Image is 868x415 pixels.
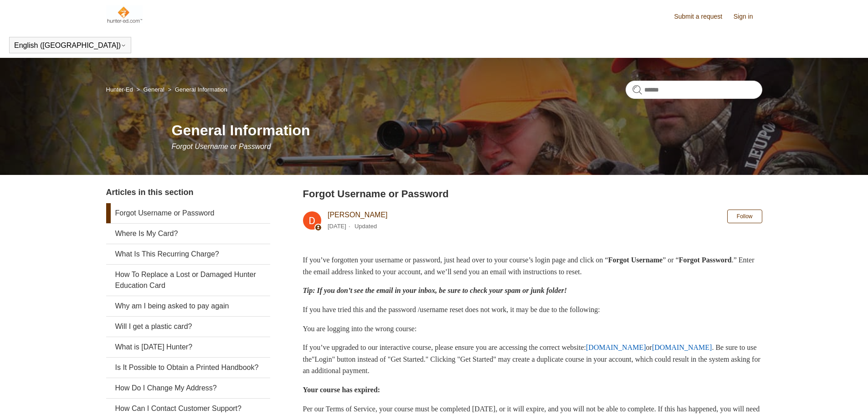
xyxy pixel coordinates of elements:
[679,256,732,264] strong: Forgot Password
[106,86,135,93] li: Hunter-Ed
[106,244,270,264] a: What Is This Recurring Charge?
[652,343,712,351] a: [DOMAIN_NAME]
[328,223,346,230] time: 05/20/2025, 15:25
[134,86,166,93] li: General
[166,86,227,93] li: General Information
[303,386,380,394] strong: Your course has expired:
[106,188,194,197] span: Articles in this section
[106,224,270,244] a: Where Is My Card?
[106,86,133,93] a: Hunter-Ed
[303,304,762,316] p: If you have tried this and the password /username reset does not work, it may be due to the follo...
[106,296,270,316] a: Why am I being asked to pay again
[106,265,270,296] a: How To Replace a Lost or Damaged Hunter Education Card
[106,358,270,378] a: Is It Possible to Obtain a Printed Handbook?
[354,223,377,230] li: Updated
[608,256,663,264] strong: Forgot Username
[106,337,270,357] a: What is [DATE] Hunter?
[106,317,270,337] a: Will I get a plastic card?
[328,211,388,219] a: [PERSON_NAME]
[674,12,731,21] a: Submit a request
[626,81,762,99] input: Search
[586,343,646,351] a: [DOMAIN_NAME]
[14,41,126,50] button: English ([GEOGRAPHIC_DATA])
[175,86,227,93] a: General Information
[303,342,762,377] p: If you’ve upgraded to our interactive course, please ensure you are accessing the correct website...
[303,254,762,277] p: If you’ve forgotten your username or password, just head over to your course’s login page and cli...
[144,86,164,93] a: General
[734,12,762,21] a: Sign in
[106,378,270,398] a: How Do I Change My Address?
[303,287,567,294] em: Tip: If you don’t see the email in your inbox, be sure to check your spam or junk folder!
[727,210,762,223] button: Follow Article
[303,323,762,335] p: You are logging into the wrong course:
[106,5,143,24] img: Hunter-Ed Help Center home page
[172,119,762,141] h1: General Information
[303,186,762,201] h2: Forgot Username or Password
[106,203,270,223] a: Forgot Username or Password
[172,143,271,150] span: Forgot Username or Password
